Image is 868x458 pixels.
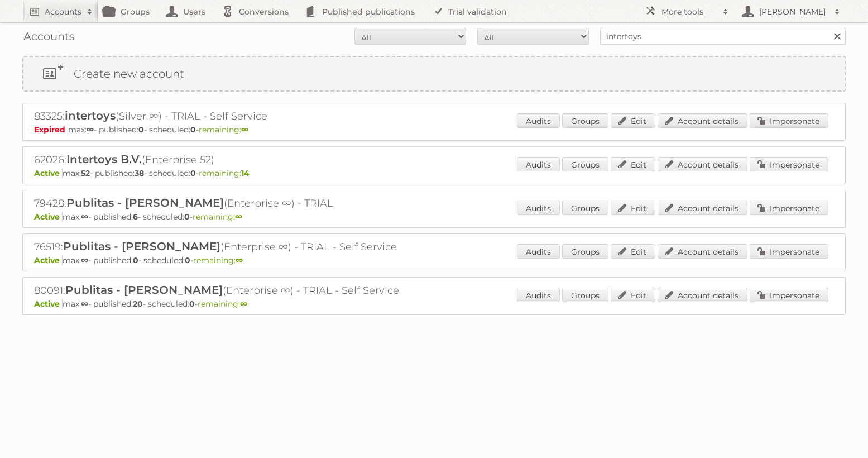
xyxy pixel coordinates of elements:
[240,299,247,309] strong: ∞
[241,125,248,135] strong: ∞
[190,168,196,178] strong: 0
[34,125,834,135] p: max: - published: - scheduled: -
[65,283,223,297] span: Publitas - [PERSON_NAME]
[34,109,425,123] h2: 83325: (Silver ∞) - TRIAL - Self Service
[34,240,425,254] h2: 76519: (Enterprise ∞) - TRIAL - Self Service
[611,113,655,128] a: Edit
[517,288,560,302] a: Audits
[133,255,138,265] strong: 0
[658,113,747,128] a: Account details
[750,157,828,171] a: Impersonate
[756,6,829,17] h2: [PERSON_NAME]
[34,283,425,298] h2: 80091: (Enterprise ∞) - TRIAL - Self Service
[34,212,834,222] p: max: - published: - scheduled: -
[133,212,138,222] strong: 6
[23,57,845,90] a: Create new account
[193,255,243,265] span: remaining:
[34,168,834,178] p: max: - published: - scheduled: -
[81,168,90,178] strong: 52
[189,299,195,309] strong: 0
[750,288,828,302] a: Impersonate
[34,196,425,211] h2: 79428: (Enterprise ∞) - TRIAL
[66,196,224,209] span: Publitas - [PERSON_NAME]
[235,212,242,222] strong: ∞
[517,201,560,215] a: Audits
[34,125,68,135] span: Expired
[611,244,655,259] a: Edit
[34,299,63,309] span: Active
[34,299,834,309] p: max: - published: - scheduled: -
[34,212,63,222] span: Active
[34,152,425,167] h2: 62026: (Enterprise 52)
[135,168,144,178] strong: 38
[87,125,94,135] strong: ∞
[185,255,190,265] strong: 0
[193,212,242,222] span: remaining:
[517,244,560,259] a: Audits
[184,212,190,222] strong: 0
[138,125,144,135] strong: 0
[81,299,88,309] strong: ∞
[133,299,143,309] strong: 20
[241,168,250,178] strong: 14
[562,244,608,259] a: Groups
[45,6,81,17] h2: Accounts
[34,255,63,265] span: Active
[199,168,250,178] span: remaining:
[63,240,220,253] span: Publitas - [PERSON_NAME]
[750,244,828,259] a: Impersonate
[66,152,142,166] span: Intertoys B.V.
[658,288,747,302] a: Account details
[190,125,196,135] strong: 0
[81,212,88,222] strong: ∞
[658,157,747,171] a: Account details
[199,125,248,135] span: remaining:
[562,113,608,128] a: Groups
[750,201,828,215] a: Impersonate
[34,255,834,265] p: max: - published: - scheduled: -
[236,255,243,265] strong: ∞
[562,201,608,215] a: Groups
[517,113,560,128] a: Audits
[65,109,116,122] span: intertoys
[34,168,63,178] span: Active
[517,157,560,171] a: Audits
[658,244,747,259] a: Account details
[81,255,88,265] strong: ∞
[198,299,247,309] span: remaining:
[611,288,655,302] a: Edit
[661,6,717,17] h2: More tools
[562,157,608,171] a: Groups
[611,201,655,215] a: Edit
[611,157,655,171] a: Edit
[562,288,608,302] a: Groups
[658,201,747,215] a: Account details
[750,113,828,128] a: Impersonate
